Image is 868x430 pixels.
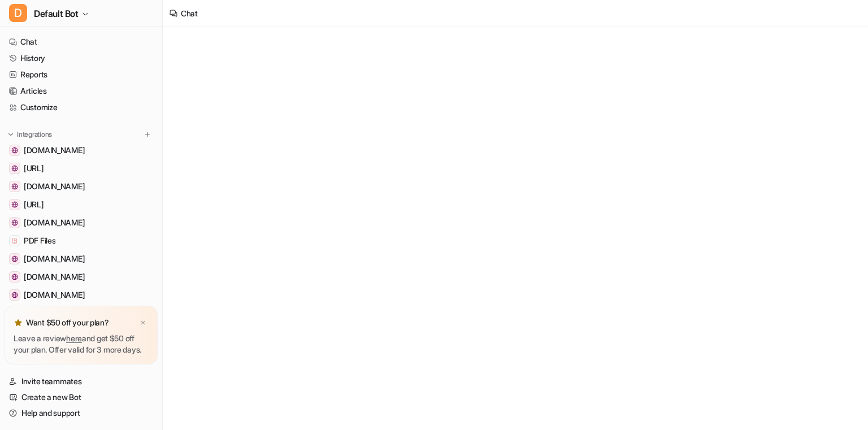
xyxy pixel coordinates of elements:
a: PDF FilesPDF Files [5,233,158,249]
a: gorgiasio.webflow.io[DOMAIN_NAME] [5,179,158,194]
div: Chat [181,7,198,19]
img: expand menu [7,131,15,138]
img: x [140,319,146,327]
a: Reports [5,67,158,82]
a: Articles [5,83,158,99]
a: here [66,333,82,343]
a: www.intercom.com[DOMAIN_NAME] [5,215,158,231]
p: Leave a review and get $50 off your plan. Offer valid for 3 more days. [14,333,149,355]
span: PDF Files [24,235,55,246]
img: www.intercom.com [11,219,18,226]
img: gorgiasio.webflow.io [11,183,18,190]
span: [DOMAIN_NAME] [24,217,85,228]
span: [DOMAIN_NAME] [24,289,85,301]
img: www.figma.com [11,273,18,280]
img: www.atlassian.com [11,147,18,154]
span: D [9,4,27,22]
a: Help and support [5,405,158,421]
img: star [14,318,23,327]
img: menu_add.svg [144,131,151,138]
a: chatgpt.com[DOMAIN_NAME] [5,287,158,303]
img: chatgpt.com [11,292,18,298]
a: www.figma.com[DOMAIN_NAME] [5,269,158,285]
img: www.eesel.ai [11,165,18,172]
span: [DOMAIN_NAME] [24,271,85,283]
p: Want $50 off your plan? [26,317,109,328]
span: Default Bot [34,6,79,21]
a: dashboard.eesel.ai[URL] [5,197,158,212]
a: Chat [5,34,158,50]
p: Integrations [17,130,52,139]
span: [DOMAIN_NAME] [24,145,85,156]
span: [DOMAIN_NAME] [24,181,85,192]
a: Invite teammates [5,373,158,389]
button: Integrations [5,129,55,140]
img: dashboard.eesel.ai [11,201,18,208]
img: github.com [11,255,18,262]
a: Create a new Bot [5,389,158,405]
img: PDF Files [11,237,18,244]
a: www.atlassian.com[DOMAIN_NAME] [5,142,158,158]
a: github.com[DOMAIN_NAME] [5,251,158,267]
a: History [5,50,158,66]
span: [URL] [24,163,44,174]
a: Customize [5,99,158,115]
span: [DOMAIN_NAME] [24,253,85,264]
span: [URL] [24,199,44,210]
a: www.eesel.ai[URL] [5,160,158,176]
